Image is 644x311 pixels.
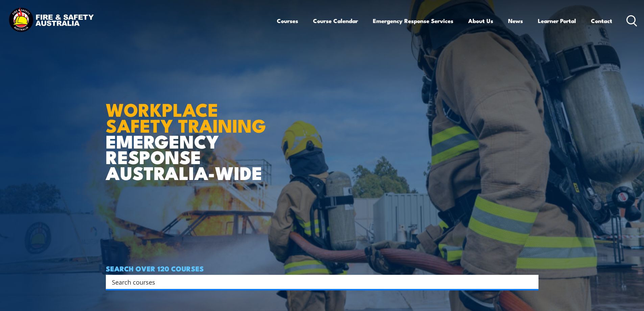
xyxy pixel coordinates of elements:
[313,12,358,30] a: Course Calendar
[527,277,536,287] button: Search magnifier button
[277,12,298,30] a: Courses
[538,12,576,30] a: Learner Portal
[468,12,493,30] a: About Us
[591,12,612,30] a: Contact
[508,12,523,30] a: News
[106,84,271,180] h1: EMERGENCY RESPONSE AUSTRALIA-WIDE
[113,277,525,287] form: Search form
[106,265,539,272] h4: SEARCH OVER 120 COURSES
[112,277,524,287] input: Search input
[373,12,453,30] a: Emergency Response Services
[106,95,266,139] strong: WORKPLACE SAFETY TRAINING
